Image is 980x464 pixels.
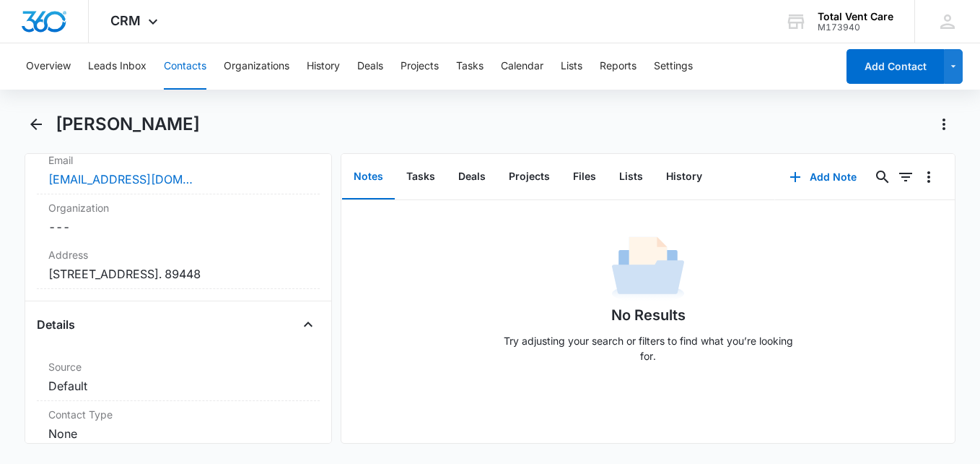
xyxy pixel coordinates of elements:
[37,147,320,194] div: Email[EMAIL_ADDRESS][DOMAIN_NAME]
[456,43,484,90] button: Tasks
[37,316,75,333] h4: Details
[56,113,200,135] h1: [PERSON_NAME]
[654,43,693,90] button: Settings
[37,194,320,241] div: Organization---
[26,43,71,90] button: Overview
[48,425,308,442] dd: None
[496,333,800,364] p: Try adjusting your search or filters to find what you’re looking for.
[932,113,955,136] button: Actions
[818,22,893,33] div: account id
[561,43,582,90] button: Lists
[48,247,308,262] label: Address
[401,43,439,90] button: Projects
[48,407,308,422] label: Contact Type
[871,166,894,189] button: Search...
[357,43,383,90] button: Deals
[48,171,193,188] a: [EMAIL_ADDRESS][DOMAIN_NAME]
[501,43,543,90] button: Calendar
[224,43,289,90] button: Organizations
[37,401,320,449] div: Contact TypeNone
[497,155,561,199] button: Projects
[25,113,47,136] button: Back
[110,13,141,28] span: CRM
[48,152,308,168] label: Email
[88,43,146,90] button: Leads Inbox
[600,43,636,90] button: Reports
[846,49,944,84] button: Add Contact
[48,359,308,374] label: Source
[561,155,608,199] button: Files
[37,241,320,289] div: Address[STREET_ADDRESS]. 89448
[48,218,308,236] dd: ---
[395,155,447,199] button: Tasks
[48,265,308,283] dd: [STREET_ADDRESS]. 89448
[818,11,893,22] div: account name
[612,232,684,304] img: No Data
[917,166,940,189] button: Overflow Menu
[447,155,497,199] button: Deals
[775,160,871,194] button: Add Note
[608,155,655,199] button: Lists
[48,377,308,395] dd: Default
[164,43,206,90] button: Contacts
[37,353,320,401] div: SourceDefault
[655,155,714,199] button: History
[48,200,308,215] label: Organization
[307,43,340,90] button: History
[611,304,686,326] h1: No Results
[342,155,395,199] button: Notes
[297,313,320,336] button: Close
[894,166,917,189] button: Filters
